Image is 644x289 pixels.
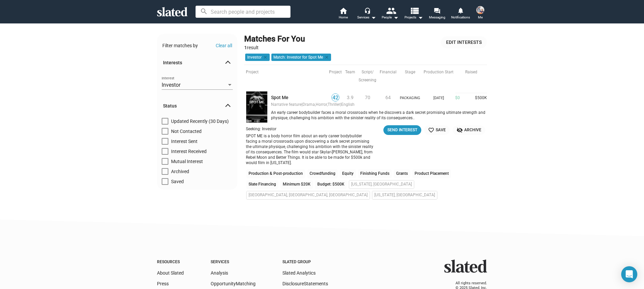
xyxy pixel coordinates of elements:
[449,7,472,21] a: Notifications
[446,36,482,48] span: Edit Interests
[246,91,268,123] img: Spot Me
[347,95,354,100] span: 3.9
[340,102,341,107] span: |
[364,7,370,13] mat-icon: headset_mic
[369,13,377,21] mat-icon: arrow_drop_down
[262,54,268,60] mat-icon: clear
[282,281,328,286] a: DisclosureStatements
[455,65,487,88] th: Raised
[332,94,339,101] span: 42
[387,127,417,134] div: Send Interest
[271,102,303,107] span: Narrative feature |
[244,34,305,45] div: Matches For You
[441,36,487,48] a: Open profile page - Settings dialog
[422,65,455,88] th: Production Start
[385,95,391,100] span: 64
[315,180,347,189] li: Budget: $500K
[416,13,424,21] mat-icon: arrow_drop_down
[244,65,271,88] th: Project
[211,260,256,265] div: Services
[429,13,445,21] span: Messaging
[394,169,410,178] li: Grants
[412,169,451,178] li: Product Placement
[246,133,373,165] div: SPOT ME is a body horror film about an early career bodybuilder facing a moral crossroads upon di...
[392,13,400,21] mat-icon: arrow_drop_down
[378,7,402,21] button: People
[271,54,331,61] mat-chip: Match: Investor for Spot Me
[398,65,422,88] th: Stage
[163,60,226,66] span: Interests
[280,180,313,189] li: Minimum $20K
[271,94,327,101] a: Spot Me
[171,158,203,165] span: Mutual Interest
[457,127,481,134] span: Archive
[157,281,169,286] a: Press
[386,6,396,15] mat-icon: people
[357,65,378,88] th: Script/ Screening
[355,7,378,21] button: Services
[472,95,487,101] span: $500K
[340,169,356,178] li: Equity
[246,169,305,178] li: Production & Post-production
[472,5,488,22] button: Nathan ThomasMe
[171,118,229,125] span: Updated Recently (30 Days)
[157,270,184,276] a: About Slated
[246,127,276,131] span: Seeking: Investor
[282,270,316,276] a: Slated Analytics
[425,7,449,21] a: Messaging
[398,87,422,102] td: Packaging
[211,270,228,276] a: Analysis
[157,75,237,96] div: Interests
[341,102,355,107] span: English
[157,95,237,117] mat-expansion-panel-header: Status
[271,110,487,121] div: An early career bodybuilder faces a moral crossroads when he discovers a dark secret promising ul...
[246,191,370,200] li: [GEOGRAPHIC_DATA], [GEOGRAPHIC_DATA], [GEOGRAPHIC_DATA]
[216,43,232,48] button: Clear all
[328,102,340,107] span: Thriller
[410,6,419,15] mat-icon: view_list
[245,54,270,61] mat-chip: Investor
[246,180,278,189] li: Slate Financing
[171,128,202,135] span: Not Contacted
[316,102,328,107] span: Horror,
[171,168,189,175] span: Archived
[244,45,259,50] span: result
[303,102,316,107] span: Drama,
[424,125,450,135] button: Save
[621,266,637,282] div: Open Intercom Messenger
[428,127,434,133] mat-icon: favorite_border
[452,125,485,135] button: Archive
[171,178,184,185] span: Saved
[307,169,338,178] li: Crowdfunding
[244,45,247,50] strong: 1
[428,127,446,134] span: Save
[331,7,355,21] a: Home
[171,148,207,155] span: Interest Received
[157,52,237,74] mat-expansion-panel-header: Interests
[455,95,460,101] span: $0
[434,7,440,14] mat-icon: forum
[405,13,423,21] span: Projects
[349,180,414,189] li: [US_STATE], [GEOGRAPHIC_DATA]
[343,65,357,88] th: Team
[282,260,328,265] div: Slated Group
[171,138,198,145] span: Interest Sent
[327,65,343,88] th: Project
[163,103,226,109] span: Status
[162,43,198,49] div: Filter matches by
[478,13,483,21] span: Me
[451,13,470,21] span: Notifications
[422,87,455,102] td: [DATE]
[211,281,256,286] a: OpportunityMatching
[372,191,437,200] li: [US_STATE], [GEOGRAPHIC_DATA]
[157,260,184,265] div: Resources
[365,95,370,100] span: 70
[382,13,398,21] div: People
[457,7,464,13] mat-icon: notifications
[358,169,392,178] li: Finishing Funds
[157,118,237,188] div: Status
[457,127,463,133] mat-icon: visibility_off
[476,6,484,14] img: Nathan Thomas
[323,54,329,60] mat-icon: clear
[402,7,425,21] button: Projects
